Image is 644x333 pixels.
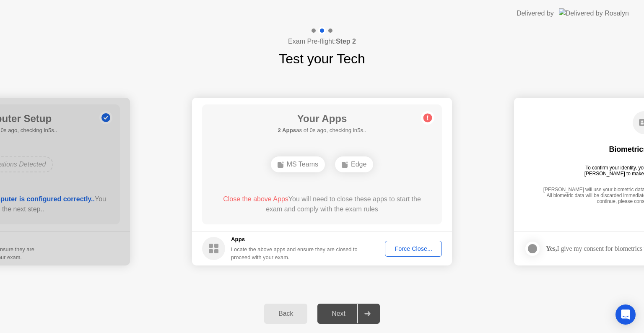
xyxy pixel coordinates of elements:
[278,111,366,126] h1: Your Apps
[517,8,554,18] div: Delivered by
[385,241,442,257] button: Force Close...
[271,156,325,172] div: MS Teams
[335,156,373,172] div: Edge
[317,304,380,324] button: Next
[214,194,430,214] div: You will need to close these apps to start the exam and comply with the exam rules
[288,36,356,47] h4: Exam Pre-flight:
[231,235,358,244] h5: Apps
[320,310,357,317] div: Next
[388,245,439,252] div: Force Close...
[267,310,305,317] div: Back
[278,126,366,135] h5: as of 0s ago, checking in5s..
[559,8,629,18] img: Delivered by Rosalyn
[231,245,358,261] div: Locate the above apps and ensure they are closed to proceed with your exam.
[336,38,356,45] b: Step 2
[278,127,296,133] b: 2 Apps
[546,245,557,252] strong: Yes,
[264,304,307,324] button: Back
[223,195,288,203] span: Close the above Apps
[615,304,636,325] div: Open Intercom Messenger
[279,49,365,69] h1: Test your Tech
